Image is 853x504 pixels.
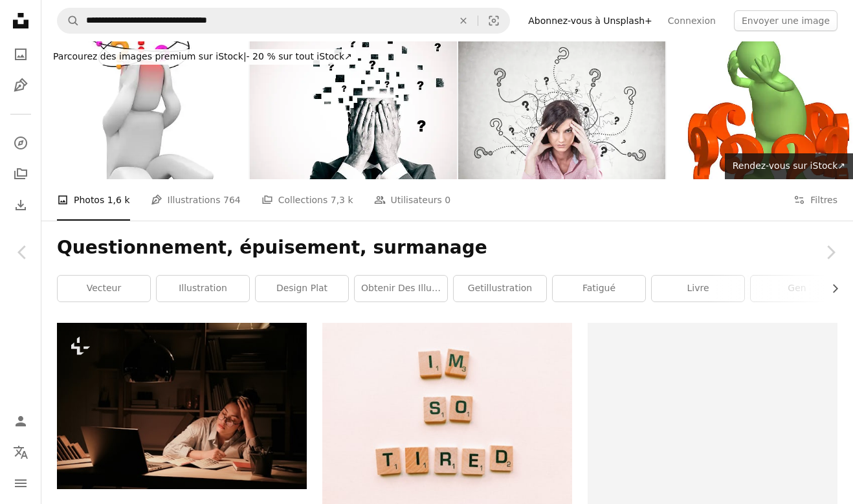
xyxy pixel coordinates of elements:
[8,41,34,67] a: Photos
[223,193,241,207] span: 764
[808,190,853,314] a: Suivant
[751,276,843,301] a: gen
[58,276,150,301] a: vecteur
[660,10,724,31] a: Connexion
[355,276,447,301] a: Obtenir des illustration
[445,193,450,207] span: 0
[734,10,837,31] button: Envoyer une image
[652,276,744,301] a: livre
[553,276,645,301] a: fatigué
[151,179,241,221] a: Illustrations 764
[157,276,249,301] a: illustration
[53,51,247,61] span: Parcourez des images premium sur iStock |
[793,179,837,221] button: Filtres
[478,8,509,33] button: Recherche de visuels
[8,130,34,156] a: Explorer
[449,8,478,33] button: Effacer
[250,41,457,179] img: De Confusion concept
[8,408,34,434] a: Connexion / S’inscrire
[57,400,307,411] a: Une femme assise à un bureau devant un ordinateur portable
[725,153,853,179] a: Rendez-vous sur iStock↗
[322,411,572,422] a: Lettre blanche et noire imprimée en T
[57,8,510,34] form: Rechercher des visuels sur tout le site
[374,179,451,221] a: Utilisateurs 0
[8,470,34,496] button: Menu
[8,72,34,98] a: Illustrations
[256,276,348,301] a: design plat
[733,160,845,171] span: Rendez-vous sur iStock ↗
[458,41,665,179] img: A souligné la jeune brunette assise, points d’interrogation
[454,276,546,301] a: getillustration
[520,10,660,31] a: Abonnez-vous à Unsplash+
[57,236,837,259] h1: Questionnement, épuisement, surmanage
[8,439,34,465] button: Langue
[41,41,364,72] a: Parcourez des images premium sur iStock|- 20 % sur tout iStock↗
[58,8,80,33] button: Rechercher sur Unsplash
[8,161,34,187] a: Collections
[41,41,249,179] img: Questions sans réponses
[331,193,353,207] span: 7,3 k
[261,179,353,221] a: Collections 7,3 k
[57,323,307,489] img: Une femme assise à un bureau devant un ordinateur portable
[53,51,352,61] span: - 20 % sur tout iStock ↗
